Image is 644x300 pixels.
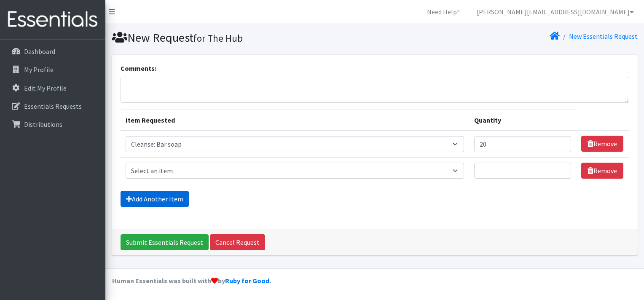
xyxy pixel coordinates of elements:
label: Comments: [121,63,156,73]
img: HumanEssentials [3,5,102,34]
a: Distributions [3,116,102,133]
a: New Essentials Request [569,32,638,40]
a: Remove [581,163,623,179]
a: Edit My Profile [3,80,102,96]
input: Submit Essentials Request [121,234,209,250]
a: [PERSON_NAME][EMAIL_ADDRESS][DOMAIN_NAME] [470,3,641,20]
p: Edit My Profile [24,84,67,92]
p: My Profile [24,65,54,74]
p: Distributions [24,120,62,129]
small: for The Hub [193,32,243,44]
h1: New Request [112,30,372,45]
a: Remove [581,136,623,152]
p: Essentials Requests [24,102,82,110]
a: Dashboard [3,43,102,60]
p: Dashboard [24,47,55,56]
strong: Human Essentials was built with by . [112,276,271,285]
a: Essentials Requests [3,98,102,115]
th: Item Requested [121,110,470,131]
a: Cancel Request [210,234,265,250]
a: Add Another Item [121,191,189,207]
a: Ruby for Good [225,276,269,285]
a: Need Help? [420,3,467,20]
a: My Profile [3,61,102,78]
th: Quantity [469,110,576,131]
